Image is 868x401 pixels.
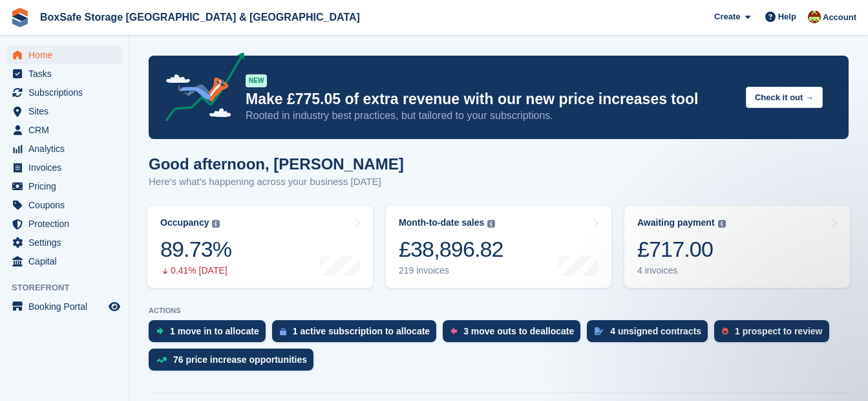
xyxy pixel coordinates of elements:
[637,236,726,263] div: £717.00
[6,298,122,316] a: menu
[154,52,245,126] img: price-adjustments-announcement-icon-8257ccfd72463d97f412b2fc003d46551f7dbcb40ab6d574587a9cd5c0d94...
[823,11,856,24] span: Account
[399,265,503,276] div: 219 invoices
[107,299,122,314] a: Preview store
[246,90,736,109] p: Make £775.05 of extra revenue with our new price increases tool
[399,236,503,263] div: £38,896.82
[718,220,726,228] img: icon-info-grey-7440780725fd019a000dd9b08b2336e03edf1995a4989e88bcd33f0948082b44.svg
[463,326,574,336] div: 3 move outs to deallocate
[293,326,430,336] div: 1 active subscription to allocate
[28,215,106,233] span: Protection
[149,307,849,315] p: ACTIONS
[173,354,307,365] div: 76 price increase opportunities
[6,83,122,102] a: menu
[28,121,106,139] span: CRM
[272,320,443,349] a: 1 active subscription to allocate
[28,196,106,214] span: Coupons
[147,206,373,288] a: Occupancy 89.73% 0.41% [DATE]
[156,357,167,363] img: price_increase_opportunities-93ffe204e8149a01c8c9dc8f82e8f89637d9d84a8eef4429ea346261dce0b2c0.svg
[386,206,611,288] a: Month-to-date sales £38,896.82 219 invoices
[487,220,495,228] img: icon-info-grey-7440780725fd019a000dd9b08b2336e03edf1995a4989e88bcd33f0948082b44.svg
[6,252,122,270] a: menu
[735,326,822,336] div: 1 prospect to review
[6,158,122,177] a: menu
[246,109,736,123] p: Rooted in industry best practices, but tailored to your subscriptions.
[149,155,404,173] h1: Good afternoon, [PERSON_NAME]
[160,217,209,228] div: Occupancy
[808,10,821,23] img: Kim
[28,46,106,64] span: Home
[28,158,106,177] span: Invoices
[28,298,106,316] span: Booking Portal
[399,217,484,228] div: Month-to-date sales
[637,265,726,276] div: 4 invoices
[246,74,267,87] div: NEW
[28,233,106,252] span: Settings
[280,327,286,336] img: active_subscription_to_allocate_icon-d502201f5373d7db506a760aba3b589e785aa758c864c3986d89f69b8ff3...
[714,10,740,23] span: Create
[156,327,164,335] img: move_ins_to_allocate_icon-fdf77a2bb77ea45bf5b3d319d69a93e2d87916cf1d5bf7949dd705db3b84f3ca.svg
[595,327,604,335] img: contract_signature_icon-13c848040528278c33f63329250d36e43548de30e8caae1d1a13099fd9432cc5.svg
[6,65,122,83] a: menu
[443,320,587,349] a: 3 move outs to deallocate
[450,327,457,335] img: move_outs_to_deallocate_icon-f764333ba52eb49d3ac5e1228854f67142a1ed5810a6f6cc68b1a99e826820c5.svg
[28,83,106,102] span: Subscriptions
[10,8,30,27] img: stora-icon-8386f47178a22dfd0bd8f6a31ec36ba5ce8667c1dd55bd0f319d3a0aa187defe.svg
[12,281,129,294] span: Storefront
[160,265,231,276] div: 0.41% [DATE]
[28,140,106,158] span: Analytics
[746,87,823,108] button: Check it out →
[160,236,231,263] div: 89.73%
[28,252,106,270] span: Capital
[778,10,796,23] span: Help
[35,6,365,28] a: BoxSafe Storage [GEOGRAPHIC_DATA] & [GEOGRAPHIC_DATA]
[610,326,701,336] div: 4 unsigned contracts
[6,196,122,214] a: menu
[6,177,122,195] a: menu
[637,217,715,228] div: Awaiting payment
[624,206,850,288] a: Awaiting payment £717.00 4 invoices
[6,102,122,120] a: menu
[722,327,728,335] img: prospect-51fa495bee0391a8d652442698ab0144808aea92771e9ea1ae160a38d050c398.svg
[212,220,220,228] img: icon-info-grey-7440780725fd019a000dd9b08b2336e03edf1995a4989e88bcd33f0948082b44.svg
[28,177,106,195] span: Pricing
[149,320,272,349] a: 1 move in to allocate
[149,175,404,190] p: Here's what's happening across your business [DATE]
[587,320,714,349] a: 4 unsigned contracts
[6,140,122,158] a: menu
[170,326,259,336] div: 1 move in to allocate
[6,121,122,139] a: menu
[6,233,122,252] a: menu
[6,215,122,233] a: menu
[149,349,320,377] a: 76 price increase opportunities
[28,102,106,120] span: Sites
[714,320,835,349] a: 1 prospect to review
[6,46,122,64] a: menu
[28,65,106,83] span: Tasks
